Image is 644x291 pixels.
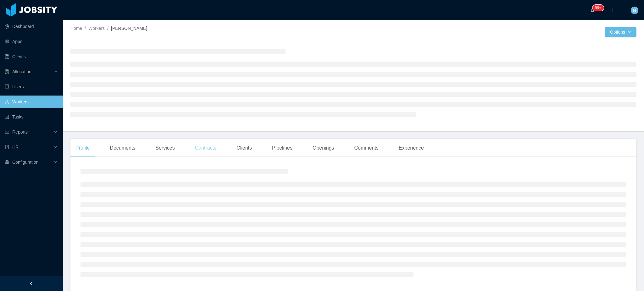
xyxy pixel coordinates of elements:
a: Home [70,26,82,31]
span: Reports [12,129,28,135]
a: icon: userWorkers [5,96,58,108]
i: icon: setting [5,160,9,164]
i: icon: bell [591,8,595,12]
a: icon: appstoreApps [5,35,58,48]
span: Configuration [12,160,38,165]
div: Services [150,139,180,157]
span: [PERSON_NAME] [111,26,147,31]
i: icon: solution [5,69,9,74]
i: icon: line-chart [5,130,9,134]
div: Openings [308,139,339,157]
div: Profile [70,139,95,157]
div: Contracts [190,139,221,157]
div: Experience [394,139,429,157]
i: icon: plus [611,8,615,12]
a: icon: auditClients [5,50,58,63]
span: Allocation [12,69,31,74]
div: Clients [231,139,257,157]
div: Documents [105,139,140,157]
button: Optionsicon: down [605,27,636,37]
span: HR [12,145,19,150]
a: icon: profileTasks [5,111,58,123]
div: Pipelines [267,139,297,157]
sup: 1637 [592,5,604,11]
div: Comments [349,139,383,157]
a: icon: robotUsers [5,80,58,93]
a: icon: pie-chartDashboard [5,20,58,33]
span: / [107,26,108,31]
span: / [85,26,86,31]
span: N [633,7,636,14]
a: Workers [88,26,105,31]
i: icon: book [5,145,9,149]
